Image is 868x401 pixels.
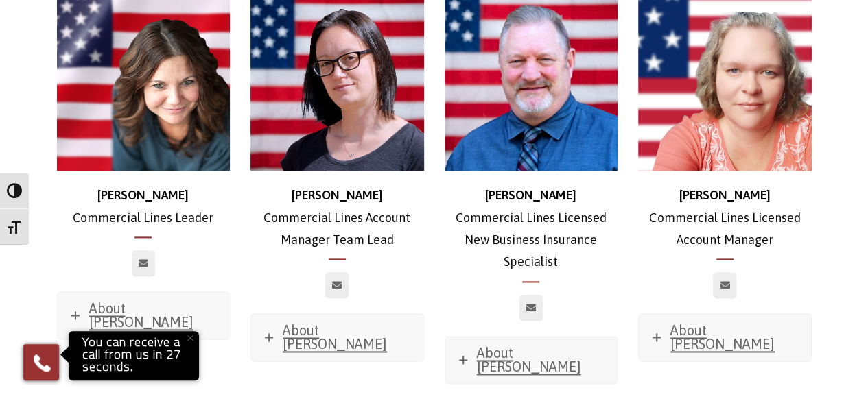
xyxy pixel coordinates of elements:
[670,322,775,352] span: About [PERSON_NAME]
[679,188,771,202] strong: [PERSON_NAME]
[58,292,230,339] a: About [PERSON_NAME]
[72,335,196,377] p: You can receive a call from us in 27 seconds.
[97,188,189,202] strong: [PERSON_NAME]
[445,184,618,274] p: Commercial Lines Licensed New Business Insurance Specialist
[251,314,423,361] a: About [PERSON_NAME]
[89,300,193,330] span: About [PERSON_NAME]
[485,188,576,202] strong: [PERSON_NAME]
[57,184,231,229] p: Commercial Lines Leader
[445,337,618,383] a: About [PERSON_NAME]
[639,314,811,361] a: About [PERSON_NAME]
[250,184,424,251] p: Commercial Lines Account Manager Team Lead
[175,323,205,353] button: Close
[292,188,383,202] strong: [PERSON_NAME]
[283,322,387,352] span: About [PERSON_NAME]
[638,184,812,251] p: Commercial Lines Licensed Account Manager
[31,352,53,374] img: Phone icon
[477,345,581,374] span: About [PERSON_NAME]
